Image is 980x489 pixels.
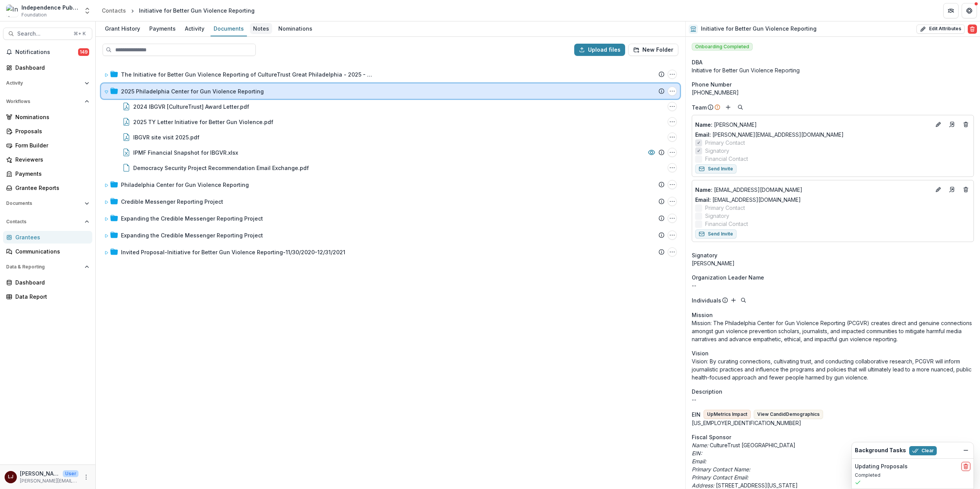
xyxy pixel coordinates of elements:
p: [PERSON_NAME] [695,121,931,129]
div: Democracy Security Project Recommendation Email Exchange.pdfDemocracy Security Project Recommenda... [101,160,680,175]
div: Credible Messenger Reporting ProjectCredible Messenger Reporting Project Options [101,194,680,209]
button: IPMF Financial Snapshot for IBGVR.xlsx Options [668,148,677,157]
div: Activity [182,23,207,34]
a: Data Report [3,290,92,303]
button: Edit [934,120,943,129]
img: Independence Public Media Foundation [6,5,18,17]
a: Dashboard [3,61,92,74]
button: Edit [934,185,943,194]
span: Workflows [6,99,82,104]
div: Philadelphia Center for Gun Violence Reporting [121,181,249,189]
a: Form Builder [3,139,92,152]
span: Data & Reporting [6,264,82,270]
button: Open Activity [3,77,92,89]
span: Vision [692,349,709,357]
button: Credible Messenger Reporting Project Options [668,197,677,206]
div: Initiative for Better Gun Violence Reporting [139,7,255,15]
button: Search [736,103,745,112]
a: Reviewers [3,153,92,166]
a: Grant History [102,21,143,36]
button: Upload files [574,44,625,56]
div: 2025 TY Letter Initiative for Better Gun Violence.pdf2025 TY Letter Initiative for Better Gun Vio... [101,114,680,129]
span: Name : [695,186,712,193]
div: Philadelphia Center for Gun Violence ReportingPhiladelphia Center for Gun Violence Reporting Options [101,177,680,192]
button: Deletes [961,185,970,194]
div: Grant History [102,23,143,34]
p: -- [692,281,974,289]
a: Name: [PERSON_NAME] [695,121,931,129]
span: Description [692,388,722,396]
div: Reviewers [15,155,86,164]
div: 2025 Philadelphia Center for Gun Violence Reporting [121,87,264,95]
button: 2024 IBGVR [CultureTrust] Award Letter.pdf Options [668,102,677,111]
span: Email: [695,131,711,138]
button: Notifications149 [3,46,92,58]
p: Individuals [692,296,721,304]
span: Primary Contact [705,139,745,147]
p: Vision: By curating connections, cultivating trust, and conducting collaborative research, PCGVR ... [692,357,974,381]
button: 2025 TY Letter Initiative for Better Gun Violence.pdf Options [668,117,677,126]
span: Notifications [15,49,78,56]
button: Search [739,296,748,305]
button: Send Invite [695,229,737,239]
p: [EMAIL_ADDRESS][DOMAIN_NAME] [695,186,931,194]
span: Financial Contact [705,220,748,228]
button: Partners [943,3,959,18]
button: Deletes [961,120,970,129]
span: Onboarding Completed [692,43,753,51]
p: User [63,470,78,477]
div: Proposals [15,127,86,135]
p: Team [692,103,707,111]
button: Add [724,103,733,112]
a: Nominations [3,111,92,123]
button: View CandidDemographics [754,410,823,419]
div: Data Report [15,293,86,301]
span: Contacts [6,219,82,224]
a: Dashboard [3,276,92,289]
button: Expanding the Credible Messenger Reporting Project Options [668,214,677,223]
div: ⌘ + K [72,29,87,38]
h2: Updating Proposals [855,463,908,470]
button: Invited Proposal-Initiative for Better Gun Violence Reporting-11/30/2020-12/31/2021 Options [668,247,677,257]
button: delete [961,462,970,471]
a: Grantees [3,231,92,244]
div: Notes [250,23,272,34]
a: Go to contact [946,183,958,196]
button: UpMetrics Impact [704,410,751,419]
div: Lorraine Jabouin [8,474,13,479]
div: Expanding the Credible Messenger Reporting ProjectExpanding the Credible Messenger Reporting Proj... [101,211,680,226]
div: The Initiative for Better Gun Violence Reporting of CultureTrust Great Philadelphia - 2025 - Resp... [101,67,680,82]
button: Clear [909,446,937,455]
nav: breadcrumb [99,5,258,16]
div: IPMF Financial Snapshot for IBGVR.xlsxIPMF Financial Snapshot for IBGVR.xlsx Options [101,145,680,160]
a: Nominations [275,21,315,36]
div: 2025 Philadelphia Center for Gun Violence Reporting2025 Philadelphia Center for Gun Violence Repo... [101,83,680,99]
button: Open Data & Reporting [3,261,92,273]
button: 2025 Philadelphia Center for Gun Violence Reporting Options [668,87,677,96]
a: Proposals [3,125,92,137]
div: 2024 IBGVR [CultureTrust] Award Letter.pdf2024 IBGVR [CultureTrust] Award Letter.pdf Options [101,99,680,114]
span: Signatory [705,212,729,220]
button: More [82,473,91,482]
button: The Initiative for Better Gun Violence Reporting of CultureTrust Great Philadelphia - 2025 - Resp... [668,70,677,79]
div: The Initiative for Better Gun Violence Reporting of CultureTrust Great Philadelphia - 2025 - Resp... [121,70,374,79]
a: Grantee Reports [3,182,92,194]
div: Nominations [15,113,86,121]
div: Expanding the Credible Messenger Reporting ProjectExpanding the Credible Messenger Reporting Proj... [101,227,680,243]
div: Invited Proposal-Initiative for Better Gun Violence Reporting-11/30/2020-12/31/2021 [121,248,345,256]
a: Documents [211,21,247,36]
a: Communications [3,245,92,258]
span: Documents [6,201,82,206]
div: Payments [15,170,86,178]
button: Open Documents [3,197,92,209]
i: Primary Contact Email: [692,474,748,481]
a: Name: [EMAIL_ADDRESS][DOMAIN_NAME] [695,186,931,194]
div: IBGVR site visit 2025.pdfIBGVR site visit 2025.pdf Options [101,129,680,145]
a: Email: [EMAIL_ADDRESS][DOMAIN_NAME] [695,196,801,204]
div: Democracy Security Project Recommendation Email Exchange.pdf [133,164,309,172]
